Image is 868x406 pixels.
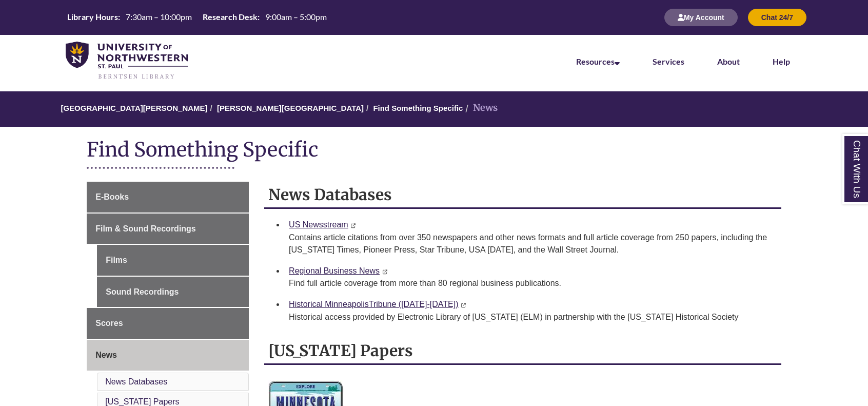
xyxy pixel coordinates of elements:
button: My Account [664,9,738,26]
th: Library Hours: [63,11,122,23]
a: Film & Sound Recordings [87,214,249,244]
span: News [95,351,117,359]
a: Scores [87,308,249,339]
a: [US_STATE] Papers [105,397,179,406]
span: Film & Sound Recordings [95,224,196,233]
a: News [87,340,249,371]
span: Scores [95,319,123,327]
span: E-Books [95,192,129,201]
table: Hours Today [63,11,331,23]
div: Find full article coverage from more than 80 regional business publications. [289,277,773,289]
a: Chat 24/7 [748,13,806,22]
i: This link opens in a new window [350,223,356,228]
h2: [US_STATE] Papers [264,338,781,365]
a: [PERSON_NAME][GEOGRAPHIC_DATA] [217,104,364,112]
img: UNWSP Library Logo [66,42,188,80]
button: Chat 24/7 [748,9,806,26]
a: E-Books [87,182,249,212]
th: Research Desk: [199,11,261,23]
h1: Find Something Specific [87,137,781,164]
a: Hours Today [63,11,331,24]
i: This link opens in a new window [461,303,466,307]
a: My Account [664,13,738,22]
a: Historical MinneapolisTribune ([DATE]-[DATE]) [289,300,458,308]
a: Sound Recordings [97,277,249,307]
a: About [717,56,740,66]
div: Contains article citations from over 350 newspapers and other news formats and full article cover... [289,231,773,256]
a: Films [97,245,249,276]
div: Historical access provided by Electronic Library of [US_STATE] (ELM) in partnership with the [US_... [289,311,773,323]
span: 7:30am – 10:00pm [126,12,192,22]
a: Services [653,56,684,66]
a: News Databases [105,377,167,386]
li: News [463,101,498,115]
a: US Newsstream [289,220,348,229]
span: 9:00am – 5:00pm [265,12,327,22]
i: This link opens in a new window [382,269,388,274]
a: Find Something Specific [373,104,463,112]
h2: News Databases [264,182,781,209]
a: Help [773,56,790,66]
a: [GEOGRAPHIC_DATA][PERSON_NAME] [61,104,207,112]
a: Resources [576,56,620,66]
a: Regional Business News [289,266,380,275]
